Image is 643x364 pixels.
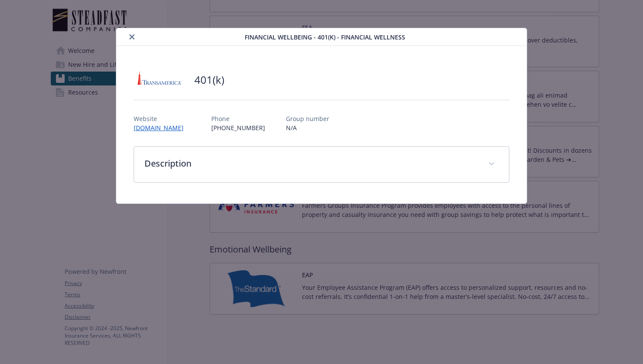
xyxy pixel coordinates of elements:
[286,114,329,123] p: Group number
[144,157,478,170] p: Description
[134,67,186,93] img: Transamerica Retirement Services
[286,123,329,132] p: N/A
[134,147,509,182] div: Description
[134,114,190,123] p: Website
[211,114,265,123] p: Phone
[211,123,265,132] p: [PHONE_NUMBER]
[194,72,224,87] h2: 401(k)
[245,33,405,42] span: Financial Wellbeing - 401(k) - Financial Wellness
[127,32,137,42] button: close
[134,124,190,132] a: [DOMAIN_NAME]
[64,28,579,204] div: details for plan Financial Wellbeing - 401(k) - Financial Wellness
